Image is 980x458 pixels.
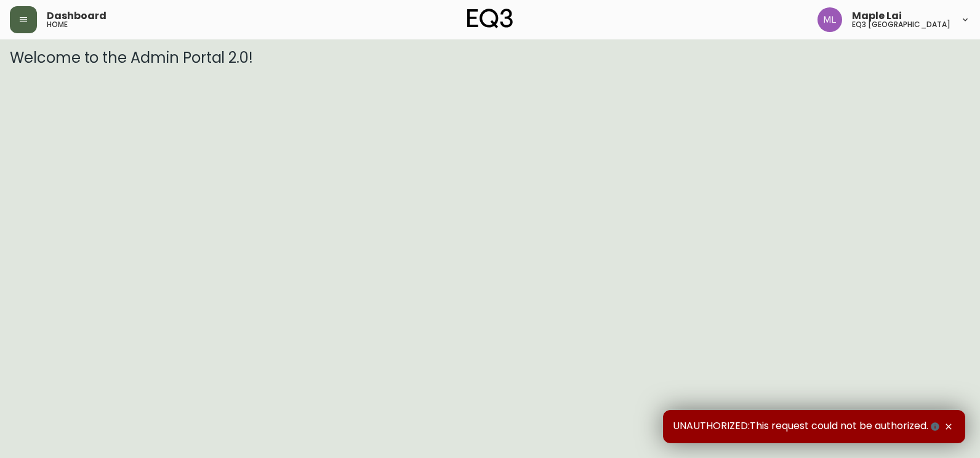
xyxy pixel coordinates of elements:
[673,420,942,433] span: UNAUTHORIZED:This request could not be authorized.
[47,11,106,21] span: Dashboard
[852,21,950,28] h5: eq3 [GEOGRAPHIC_DATA]
[467,9,513,28] img: logo
[852,11,902,21] span: Maple Lai
[817,7,842,32] img: 61e28cffcf8cc9f4e300d877dd684943
[10,49,970,66] h3: Welcome to the Admin Portal 2.0!
[47,21,68,28] h5: home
